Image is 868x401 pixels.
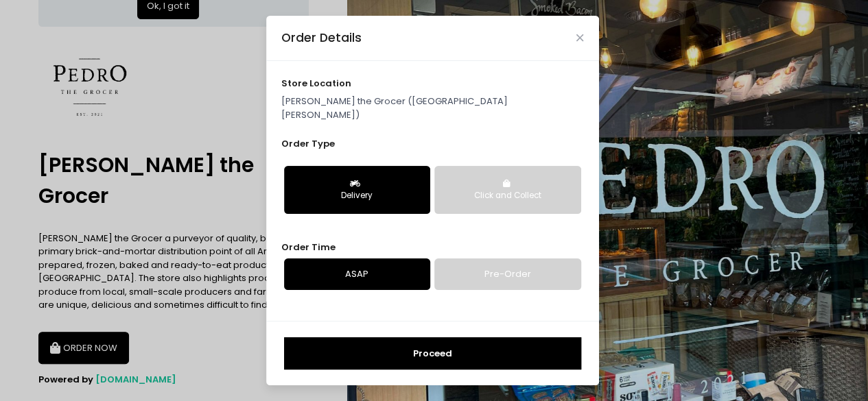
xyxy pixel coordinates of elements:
button: Proceed [284,337,581,370]
p: [PERSON_NAME] the Grocer ([GEOGRAPHIC_DATA][PERSON_NAME]) [281,95,583,121]
button: Click and Collect [434,166,580,214]
div: Click and Collect [444,190,571,202]
div: Delivery [294,190,421,202]
div: Order Details [281,29,362,47]
button: Delivery [284,166,430,214]
span: Order Type [281,137,335,150]
span: Order Time [281,241,336,254]
a: Pre-Order [434,258,580,290]
span: store location [281,77,351,90]
a: ASAP [284,258,430,290]
button: Close [576,34,583,41]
